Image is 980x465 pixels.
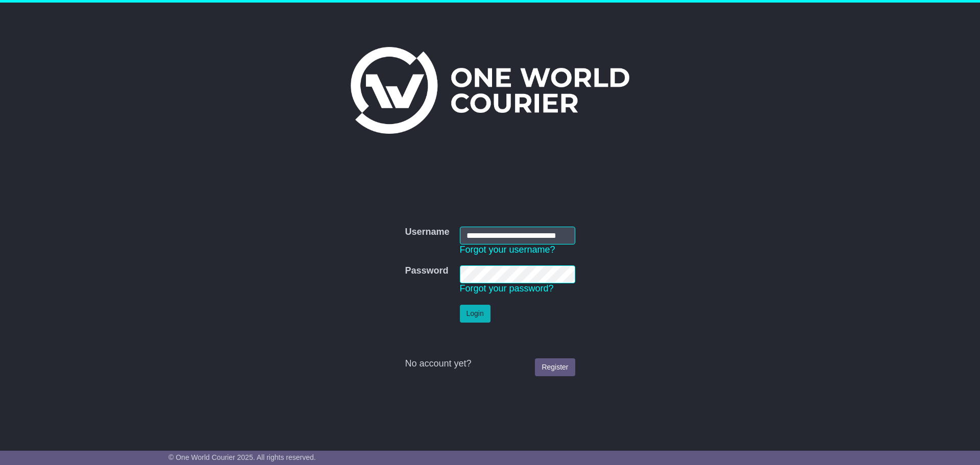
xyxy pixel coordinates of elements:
button: Login [460,305,491,323]
img: One World [351,47,629,134]
div: No account yet? [405,358,575,370]
span: © One World Courier 2025. All rights reserved. [168,453,316,461]
a: Forgot your username? [460,244,555,255]
label: Password [405,265,448,277]
label: Username [405,227,449,238]
a: Register [535,358,575,376]
a: Forgot your password? [460,283,554,293]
